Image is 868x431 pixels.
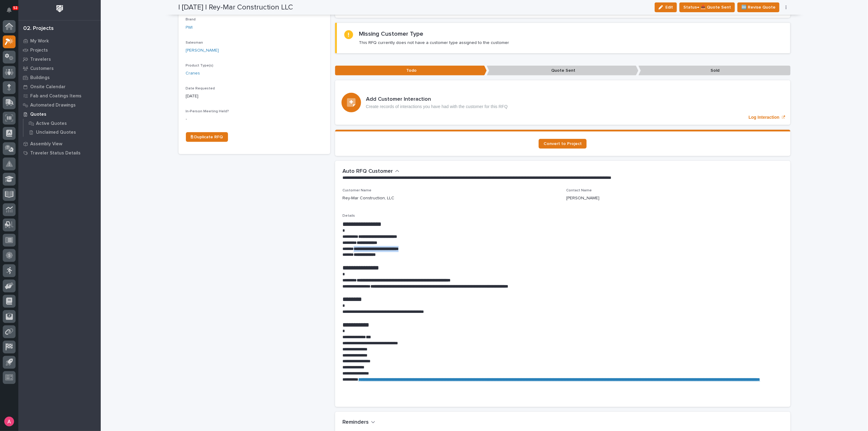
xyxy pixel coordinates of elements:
span: In-Person Meeting Held? [186,110,229,113]
span: Details [342,214,355,218]
p: Active Quotes [36,121,67,126]
p: Customers [30,66,54,71]
button: Edit [655,2,677,12]
div: Notifications53 [8,7,16,17]
p: Sold [638,66,790,76]
p: - [186,116,323,122]
button: Reminders [342,419,375,426]
p: Fab and Coatings Items [30,93,81,99]
button: Notifications [3,4,16,16]
p: Buildings [30,75,50,81]
button: Auto RFQ Customer [342,168,400,175]
h2: Missing Customer Type [359,30,424,38]
p: Automated Drawings [30,103,76,108]
p: [DATE] [186,93,323,100]
p: [PERSON_NAME] [566,195,600,201]
span: Salesman [186,41,203,45]
p: Rey-Mar Construction, LLC [342,195,394,201]
button: Status→ 📤 Quote Sent [679,2,735,12]
p: Projects [30,48,48,53]
p: Quote Sent [487,66,638,76]
div: 02. Projects [23,25,54,32]
a: Onsite Calendar [18,82,101,91]
span: Customer Name [342,189,371,192]
span: ⎘ Duplicate RFQ [191,135,223,139]
span: Product Type(s) [186,64,214,67]
a: Customers [18,64,101,73]
button: users-avatar [3,415,16,428]
span: 🆕 Revise Quote [741,4,776,11]
a: Log Interaction [335,80,790,125]
span: Brand [186,18,196,21]
h2: Reminders [342,419,369,426]
p: Log Interaction [749,115,779,120]
a: Assembly View [18,139,101,148]
h3: Add Customer Interaction [366,96,508,103]
span: Status→ 📤 Quote Sent [683,4,731,11]
p: Unclaimed Quotes [36,130,76,135]
p: 53 [13,6,17,10]
a: Convert to Project [539,139,587,149]
p: Traveler Status Details [30,150,81,156]
a: Projects [18,45,101,55]
a: Automated Drawings [18,100,101,110]
button: 🆕 Revise Quote [737,2,779,12]
a: ⎘ Duplicate RFQ [186,132,228,142]
p: Onsite Calendar [30,84,66,90]
a: Fab and Coatings Items [18,91,101,100]
a: Cranes [186,70,200,77]
a: Unclaimed Quotes [24,128,101,136]
a: Travelers [18,55,101,64]
p: Quotes [30,112,46,117]
p: My Work [30,38,49,44]
h2: Auto RFQ Customer [342,168,393,175]
p: Create records of interactions you have had with the customer for this RFQ [366,104,508,109]
p: Assembly View [30,141,62,147]
a: PWI [186,24,193,31]
h2: | [DATE] | Rey-Mar Construction LLC [179,3,293,12]
a: Buildings [18,73,101,82]
img: Workspace Logo [54,3,65,14]
span: Convert to Project [544,142,582,146]
a: Quotes [18,110,101,119]
span: Date Requested [186,87,215,90]
p: Todo [335,66,487,76]
span: Edit [665,5,673,10]
p: This RFQ currently does not have a customer type assigned to the customer [359,40,509,45]
a: Active Quotes [24,119,101,128]
span: Contact Name [566,189,592,192]
a: My Work [18,36,101,45]
a: [PERSON_NAME] [186,47,219,54]
a: Traveler Status Details [18,148,101,158]
p: Travelers [30,57,51,62]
